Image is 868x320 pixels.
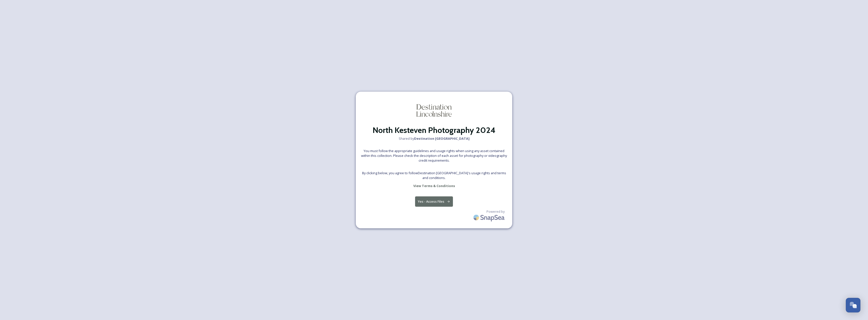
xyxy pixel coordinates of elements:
span: By clicking below, you agree to follow Destination [GEOGRAPHIC_DATA] 's usage rights and terms an... [361,171,507,180]
span: Shared by [399,136,470,141]
button: Yes - Access Files [415,196,453,207]
img: SnapSea Logo [472,211,507,223]
img: DESTINATION-LINCOLNSHIRE-%EF%BF%BD-Charcoal_RGB_MASTER-LOGO.webp [409,97,459,124]
span: You must follow the appropriate guidelines and usage rights when using any asset contained within... [361,149,507,163]
strong: Destination [GEOGRAPHIC_DATA] [414,136,470,141]
span: Powered by [486,209,505,214]
a: View Terms & Conditions [413,183,455,189]
button: Open Chat [846,298,860,312]
strong: View Terms & Conditions [413,184,455,188]
h2: North Kesteven Photography 2024 [373,124,496,136]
